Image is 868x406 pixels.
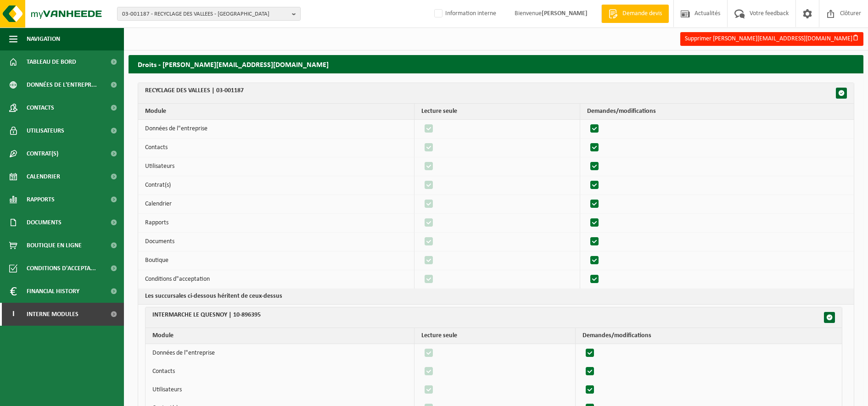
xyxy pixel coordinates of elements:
[27,50,76,73] span: Tableau de bord
[146,362,414,381] td: Contacts
[138,157,414,176] td: Utilisateurs
[27,211,62,234] span: Documents
[138,139,414,157] td: Contacts
[542,10,588,17] strong: [PERSON_NAME]
[620,9,664,18] span: Demande devis
[27,28,60,50] span: Navigation
[138,104,414,120] th: Module
[27,234,82,257] span: Boutique en ligne
[138,233,414,251] td: Documents
[432,7,496,21] label: Information interne
[138,270,414,289] td: Conditions d"acceptation
[580,104,854,120] th: Demandes/modifications
[146,381,414,399] td: Utilisateurs
[138,120,414,139] td: Données de l"entreprise
[27,73,97,96] span: Données de l'entrepr...
[146,344,414,362] td: Données de l"entreprise
[27,142,58,165] span: Contrat(s)
[414,328,576,344] th: Lecture seule
[27,119,64,142] span: Utilisateurs
[27,303,78,326] span: Interne modules
[138,214,414,233] td: Rapports
[27,165,60,188] span: Calendrier
[138,251,414,270] td: Boutique
[117,7,301,21] button: 03-001187 - RECYCLAGE DES VALLEES - [GEOGRAPHIC_DATA]
[138,289,854,305] th: En cliquant sur la case à clocher ci-dessus, les éléments suivants seront également ajustés.
[122,7,288,21] span: 03-001187 - RECYCLAGE DES VALLEES - [GEOGRAPHIC_DATA]
[129,55,863,73] h2: Droits - [PERSON_NAME][EMAIL_ADDRESS][DOMAIN_NAME]
[138,83,854,104] th: RECYCLAGE DES VALLEES | 03-001187
[414,104,580,120] th: Lecture seule
[27,257,96,280] span: Conditions d'accepta...
[680,32,863,46] button: Supprimer [PERSON_NAME][EMAIL_ADDRESS][DOMAIN_NAME]
[27,188,55,211] span: Rapports
[9,303,17,326] span: I
[601,5,669,23] a: Demande devis
[146,307,842,328] th: INTERMARCHE LE QUESNOY | 10-896395
[27,280,79,303] span: Financial History
[138,195,414,214] td: Calendrier
[27,96,54,119] span: Contacts
[146,328,414,344] th: Module
[138,176,414,195] td: Contrat(s)
[576,328,842,344] th: Demandes/modifications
